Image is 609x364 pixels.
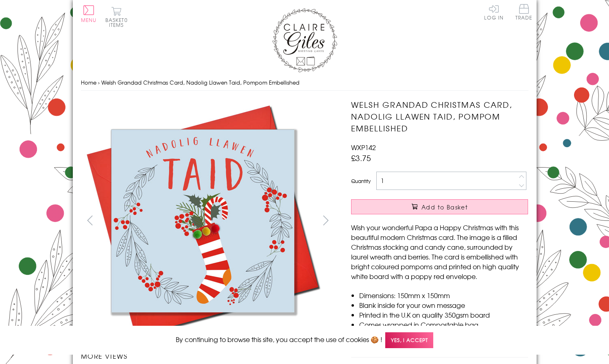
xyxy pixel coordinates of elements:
nav: breadcrumbs [81,74,528,91]
a: Log In [484,4,504,20]
button: Add to Basket [351,199,528,214]
button: prev [81,211,99,229]
li: Blank inside for your own message [359,300,528,310]
li: Printed in the U.K on quality 350gsm board [359,310,528,320]
label: Quantity [351,177,371,185]
img: Welsh Grandad Christmas Card, Nadolig Llawen Taid, Pompom Embellished [81,99,325,343]
img: Claire Giles Greetings Cards [272,8,337,72]
p: Wish your wonderful Papa a Happy Christmas with this beautiful modern Christmas card. The image i... [351,222,528,281]
button: Menu [81,5,97,22]
span: Yes, I accept [385,332,433,348]
button: Basket0 items [105,7,128,27]
img: Welsh Grandad Christmas Card, Nadolig Llawen Taid, Pompom Embellished [335,99,579,294]
span: WXP142 [351,142,376,152]
span: Menu [81,16,97,24]
span: Welsh Grandad Christmas Card, Nadolig Llawen Taid, Pompom Embellished [101,78,299,86]
span: 0 items [109,16,128,28]
span: £3.75 [351,152,371,163]
a: Trade [515,4,533,22]
li: Dimensions: 150mm x 150mm [359,290,528,300]
a: Home [81,78,96,86]
h1: Welsh Grandad Christmas Card, Nadolig Llawen Taid, Pompom Embellished [351,99,528,134]
button: next [317,211,335,229]
span: Add to Basket [421,203,468,211]
span: › [98,78,100,86]
h3: More views [81,351,335,361]
li: Comes wrapped in Compostable bag [359,320,528,329]
span: Trade [515,4,533,20]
